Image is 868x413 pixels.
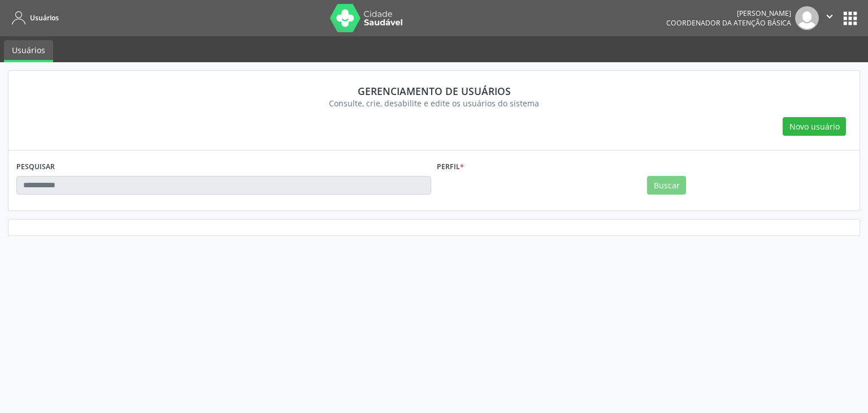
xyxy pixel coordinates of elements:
button: Novo usuário [783,117,846,136]
div: [PERSON_NAME] [666,8,791,18]
label: Perfil [437,158,464,176]
button:  [819,6,840,30]
i:  [823,10,836,23]
span: Usuários [30,13,59,23]
a: Usuários [8,8,59,27]
span: Coordenador da Atenção Básica [666,18,791,28]
span: Novo usuário [789,121,840,132]
div: Gerenciamento de usuários [24,85,844,97]
a: Usuários [4,40,53,62]
button: apps [840,8,860,28]
label: PESQUISAR [16,158,55,176]
button: Buscar [647,176,686,195]
img: img [795,6,819,30]
div: Consulte, crie, desabilite e edite os usuários do sistema [24,97,844,109]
